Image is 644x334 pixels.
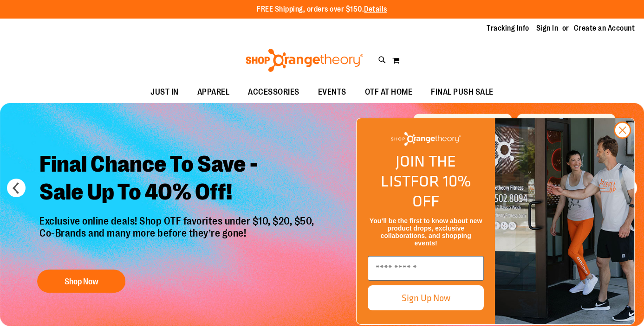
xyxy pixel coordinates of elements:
[257,4,387,15] p: FREE Shipping, orders over $150.
[391,132,461,146] img: Shop Orangetheory
[309,82,356,103] a: EVENTS
[536,23,559,33] a: Sign In
[244,49,364,72] img: Shop Orangetheory
[33,215,324,261] p: Exclusive online deals! Shop OTF favorites under $10, $20, $50, Co-Brands and many more before th...
[370,217,482,247] span: You’ll be the first to know about new product drops, exclusive collaborations, and shopping events!
[318,82,346,103] span: EVENTS
[364,5,387,13] a: Details
[422,82,503,103] a: FINAL PUSH SALE
[381,149,456,193] span: JOIN THE LIST
[410,169,471,212] span: FOR 10% OFF
[365,82,413,103] span: OTF AT HOME
[431,82,494,103] span: FINAL PUSH SALE
[188,82,239,103] a: APPAREL
[33,143,324,215] h2: Final Chance To Save - Sale Up To 40% Off!
[487,23,529,33] a: Tracking Info
[356,82,422,103] a: OTF AT HOME
[150,82,179,103] span: JUST IN
[37,270,125,293] button: Shop Now
[574,23,635,33] a: Create an Account
[239,82,309,103] a: ACCESSORIES
[368,256,484,281] input: Enter email
[7,179,26,197] button: prev
[141,82,188,103] a: JUST IN
[614,122,631,139] button: Close dialog
[495,118,634,324] img: Shop Orangtheory
[347,109,644,334] div: FLYOUT Form
[248,82,299,103] span: ACCESSORIES
[368,285,484,310] button: Sign Up Now
[197,82,230,103] span: APPAREL
[33,143,324,298] a: Final Chance To Save -Sale Up To 40% Off! Exclusive online deals! Shop OTF favorites under $10, $...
